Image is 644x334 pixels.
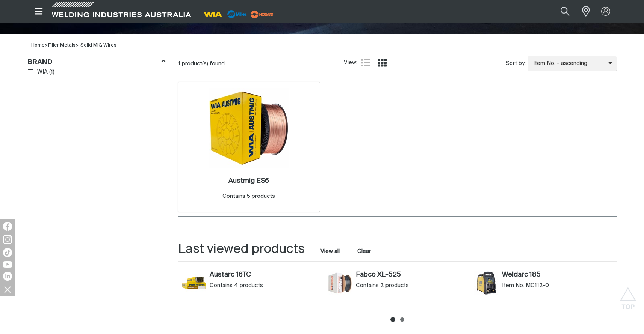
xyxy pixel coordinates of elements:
article: Austarc 16TC (Austarc 16TC) [178,269,324,302]
img: Fabco XL-525 [328,271,352,295]
aside: Filters [27,54,166,78]
a: Fabco XL-525 [356,271,467,279]
article: Fabco XL-525 (Fabco XL-525) [324,269,470,302]
article: Weldarc 185 (MC112-0) [470,269,617,302]
div: Contains 2 products [356,282,467,289]
img: Instagram [3,235,12,244]
span: Item No. [502,282,524,289]
a: Weldarc 185 [502,271,613,279]
span: MC112-0 [526,282,549,289]
span: Sort by: [506,59,526,68]
span: ( 1 ) [49,68,54,77]
img: Austmig ES6 [209,88,289,168]
a: Austmig ES6 [228,177,269,185]
img: Weldarc 185 [474,271,498,295]
img: YouTube [3,261,12,268]
span: > [48,43,79,48]
img: hide socials [1,283,14,296]
div: 1 [178,60,344,68]
button: Search products [552,3,578,20]
span: product(s) found [182,61,225,66]
ul: Brand [28,67,165,77]
img: TikTok [3,248,12,257]
div: Contains 4 products [210,282,320,289]
h3: Brand [27,58,53,67]
h2: Austmig ES6 [228,178,269,184]
span: WIA [37,68,48,77]
section: Product list controls [178,54,617,73]
img: Austarc 16TC [182,271,206,295]
button: Scroll to top [620,287,636,304]
a: Austarc 16TC [210,271,320,279]
img: Facebook [3,222,12,231]
img: LinkedIn [3,272,12,281]
button: Clear all last viewed products [355,246,372,256]
a: View all last viewed products [320,248,340,255]
div: Contains 5 products [222,192,275,201]
h2: Last viewed products [178,241,305,258]
a: List view [361,58,370,67]
div: Brand [27,57,166,67]
input: Product name or item number... [543,3,578,20]
a: WIA [28,67,48,77]
span: View: [344,59,357,67]
span: Item No. - ascending [528,59,608,68]
a: Home [31,43,45,48]
span: > [45,43,48,48]
img: miller [248,9,276,20]
a: Solid MIG Wires [80,43,116,48]
a: miller [248,11,276,17]
a: Filler Metals [48,43,76,48]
